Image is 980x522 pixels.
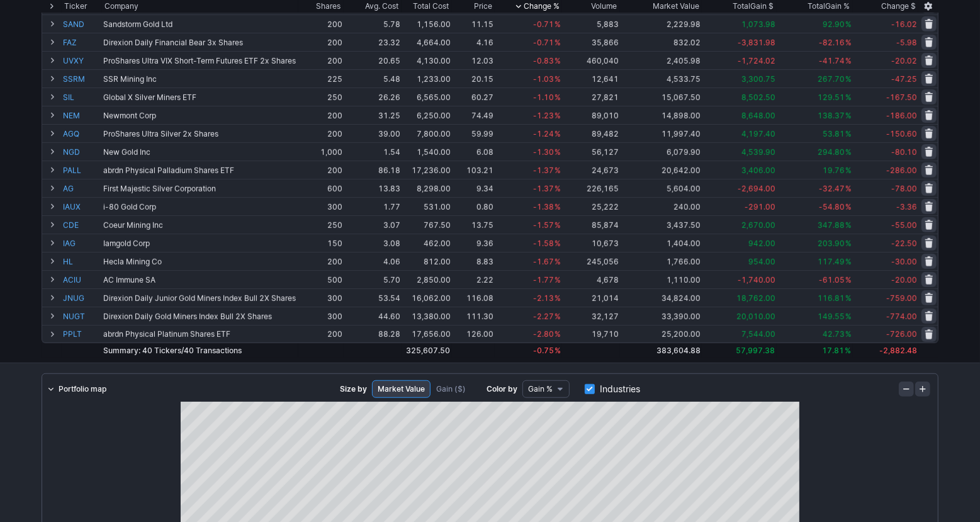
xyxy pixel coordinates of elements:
td: 4,664.00 [402,33,452,51]
span: % [555,111,561,120]
span: % [555,184,561,193]
span: -2.27 [533,312,554,321]
td: 27,821 [562,88,620,106]
td: 31.25 [344,106,402,124]
div: i-80 Gold Corp [103,202,297,212]
td: 74.49 [452,106,495,124]
span: 17.81 [823,346,845,355]
td: 200 [298,161,344,179]
span: 2,670.00 [741,220,775,230]
span: 1,073.98 [741,20,775,29]
span: 4,539.90 [741,147,775,157]
div: SSR Mining Inc [103,74,297,84]
span: 129.51 [818,93,845,102]
td: 13.83 [344,179,402,197]
span: -47.25 [891,74,917,84]
td: 2,229.98 [620,14,702,33]
span: % [555,93,561,102]
td: 5.48 [344,69,402,88]
span: -774.00 [886,312,917,321]
td: 34,824.00 [620,288,702,307]
span: % [555,129,561,139]
td: 1,540.00 [402,142,452,161]
input: Industries [585,384,595,394]
td: 462.00 [402,234,452,252]
span: -0.71 [533,20,554,29]
td: 59.99 [452,124,495,142]
td: 1,156.00 [402,14,452,33]
a: CDE [63,216,101,234]
a: JNUG [63,289,101,307]
td: 21,014 [562,288,620,307]
span: 20,010.00 [736,312,775,321]
span: % [555,312,561,321]
span: / [181,346,184,355]
td: 250 [298,88,344,106]
span: Transactions [184,346,242,355]
span: -20.00 [891,275,917,285]
td: 17,656.00 [402,325,452,343]
span: % [845,93,852,102]
span: -726.00 [886,329,917,339]
span: -1.24 [533,129,554,139]
td: 14,898.00 [620,106,702,124]
span: 267.70 [818,74,845,84]
span: -30.00 [891,257,917,266]
td: 19,710 [562,325,620,343]
td: 1,000 [298,142,344,161]
td: 300 [298,288,344,307]
td: 1.54 [344,142,402,161]
td: 13,380.00 [402,307,452,325]
a: UVXY [63,52,101,69]
td: 20.15 [452,69,495,88]
span: -3.36 [896,202,917,212]
td: 8,298.00 [402,179,452,197]
span: -32.47 [819,184,845,193]
td: 56,127 [562,142,620,161]
td: 500 [298,270,344,288]
span: -286.00 [886,166,917,175]
td: 6.08 [452,142,495,161]
td: 2.22 [452,270,495,288]
td: 11,997.40 [620,124,702,142]
td: 200 [298,33,344,51]
span: -1.77 [533,275,554,285]
td: 300 [298,307,344,325]
a: IAG [63,234,101,252]
td: 39.00 [344,124,402,142]
span: -167.50 [886,93,917,102]
span: -1,724.02 [738,56,775,65]
td: 53.54 [344,288,402,307]
td: 6,250.00 [402,106,452,124]
td: 200 [298,124,344,142]
span: Size by [340,383,367,395]
span: -82.16 [819,38,845,47]
span: % [845,293,852,303]
td: 35,866 [562,33,620,51]
td: 4,533.75 [620,69,702,88]
span: % [555,293,561,303]
span: -2,694.00 [738,184,775,193]
td: 26.26 [344,88,402,106]
td: 5,604.00 [620,179,702,197]
span: % [555,220,561,230]
span: -1.58 [533,239,554,248]
td: 25,222 [562,197,620,215]
td: 226,165 [562,179,620,197]
span: -1.23 [533,111,554,120]
td: 383,604.88 [620,343,702,358]
span: % [845,111,852,120]
span: -55.00 [891,220,917,230]
span: 18,762.00 [736,293,775,303]
span: Portfolio map [59,383,106,395]
td: 20.65 [344,51,402,69]
a: NUGT [63,307,101,325]
a: Gain ($) [431,380,471,398]
td: 1,110.00 [620,270,702,288]
span: % [845,312,852,321]
td: 25,200.00 [620,325,702,343]
span: 40 [184,346,194,355]
td: 7,800.00 [402,124,452,142]
a: PPLT [63,326,101,343]
td: 60.27 [452,88,495,106]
